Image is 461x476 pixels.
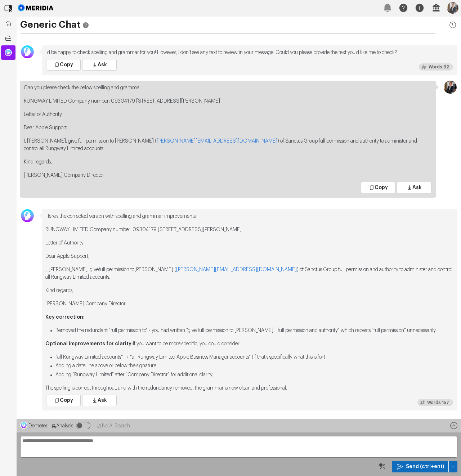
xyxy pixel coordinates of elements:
svg: Analysis [51,423,56,428]
div: George [20,45,35,53]
li: Adding a date line above or below the signature [55,362,454,370]
del: full permission to [99,267,134,272]
li: Adding "Rungway Limited" after "Company Director" for additional clarity [55,371,454,379]
svg: No AI Search [97,423,102,428]
button: Image Query [377,461,388,472]
img: Avatar Icon [21,45,34,58]
span: Ask [98,397,107,404]
span: Ask [98,61,107,68]
p: [PERSON_NAME] Company Director [24,172,432,179]
p: Letter of Authority [24,111,432,118]
button: Ask [82,59,117,71]
p: Kind regards, [24,158,432,166]
strong: Optional improvements for clarity: [45,341,133,346]
span: Copy [375,184,388,191]
button: Copy [46,59,81,71]
button: Ask [82,395,117,406]
p: RUNGWAY LIMITED Company number: 09304179 [STREET_ADDRESS][PERSON_NAME] [45,226,454,234]
p: If you want to be more specific, you could consider: [45,340,454,348]
p: The spelling is correct throughout, and with the redundancy removed, the grammar is now clean and... [45,385,454,392]
button: Copy [46,395,81,406]
p: Can you please check the below spelling and gramma [24,84,432,92]
div: George [20,209,35,216]
button: Copy [361,182,395,193]
img: Generic Chat [5,49,12,56]
span: Demeter [28,423,48,428]
img: Profile Icon [447,2,458,14]
span: Copy [60,61,73,68]
p: Kind regards, [45,287,454,295]
span: Analysis [56,423,73,428]
a: [PERSON_NAME][EMAIL_ADDRESS][DOMAIN_NAME] [176,267,297,272]
button: Send (ctrl+ent) [392,461,449,472]
p: I'd be happy to check spelling and grammar for you! However, I don't see any text to review in yo... [45,49,454,57]
p: RUNGWAY LIMITED Company number: 09304179 [STREET_ADDRESS][PERSON_NAME] [24,98,432,105]
span: Ask [412,184,422,191]
p: Dear Apple Support, [24,124,432,132]
p: Dear Apple Support, [45,253,454,260]
img: Demeter [20,422,27,429]
span: Copy [60,397,73,404]
div: Jon Brookes [443,81,457,88]
p: I, [PERSON_NAME], give full permission to [PERSON_NAME] ( ) of Sanctus Group full permission and ... [24,138,432,153]
img: Avatar Icon [21,209,34,222]
span: Send (ctrl+ent) [406,463,444,470]
p: Here's the corrected version with spelling and grammar improvements: [45,213,454,220]
p: I, [PERSON_NAME], give [PERSON_NAME] ( ) of Sanctus Group full permission and authority to admini... [45,266,454,281]
button: Send (ctrl+ent) [449,461,457,472]
button: Ask [397,182,431,193]
li: "all Rungway Limited accounts" → "all Rungway Limited Apple Business Manager accounts" (if that's... [55,354,454,361]
li: Removed the redundant "full permission to" - you had written "give full permission to [PERSON_NAM... [55,327,454,334]
strong: Key correction: [45,315,85,320]
p: [PERSON_NAME] Company Director [45,300,454,308]
a: [PERSON_NAME][EMAIL_ADDRESS][DOMAIN_NAME] [157,139,277,144]
h1: Generic Chat [20,20,457,30]
span: No AI Search [102,423,130,428]
img: Profile Icon [444,81,457,94]
a: Generic Chat [1,45,15,60]
p: Letter of Authority [45,239,454,247]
